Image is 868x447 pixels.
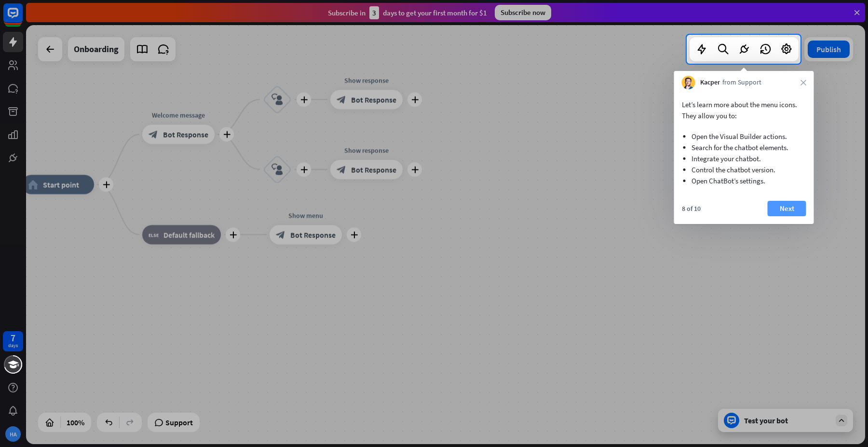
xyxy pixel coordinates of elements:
li: Open the Visual Builder actions. [692,131,797,142]
li: Open ChatBot’s settings. [692,175,797,186]
i: close [800,80,806,85]
div: 8 of 10 [682,204,701,213]
button: Next [768,201,806,216]
p: Let’s learn more about the menu icons. They allow you to: [682,99,806,121]
li: Control the chatbot version. [692,164,797,175]
span: from Support [722,78,761,87]
button: Open LiveChat chat widget [8,4,37,33]
span: Kacper [700,78,720,87]
li: Integrate your chatbot. [692,153,797,164]
li: Search for the chatbot elements. [692,142,797,153]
